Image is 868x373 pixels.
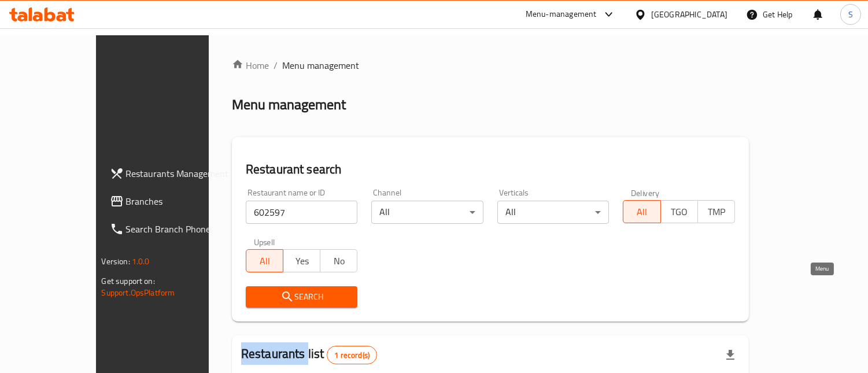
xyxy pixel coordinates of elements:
span: No [325,253,353,269]
button: TMP [697,200,735,223]
div: Menu-management [526,8,597,21]
button: TGO [660,200,698,223]
span: S [848,8,853,21]
div: [GEOGRAPHIC_DATA] [651,8,727,21]
div: All [497,201,610,224]
h2: Restaurant search [246,161,735,178]
button: All [246,249,283,272]
span: Branches [126,194,232,208]
span: 1.0.0 [132,254,150,269]
span: Get support on: [102,274,155,289]
span: TGO [666,204,693,220]
a: Restaurants Management [101,160,241,187]
button: Search [246,286,358,308]
button: All [623,200,660,223]
span: Menu management [282,58,359,72]
h2: Restaurants list [241,345,377,364]
button: Yes [283,249,320,272]
div: Export file [716,341,744,369]
div: All [371,201,483,224]
a: Branches [101,187,241,215]
span: 1 record(s) [327,350,376,361]
span: Search [255,290,349,304]
span: All [628,204,656,220]
span: Version: [102,254,130,269]
label: Upsell [254,238,275,246]
span: All [251,253,279,269]
li: / [274,58,278,72]
span: Search Branch Phone [126,222,232,236]
a: Search Branch Phone [101,215,241,243]
button: No [320,249,357,272]
h2: Menu management [232,95,346,114]
span: TMP [703,204,730,220]
div: Total records count [327,346,377,364]
span: Restaurants Management [126,167,232,180]
label: Delivery [631,189,660,197]
a: Home [232,58,269,72]
input: Search for restaurant name or ID.. [246,201,358,224]
nav: breadcrumb [232,58,749,72]
a: Support.OpsPlatform [102,285,175,300]
span: Yes [288,253,316,269]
